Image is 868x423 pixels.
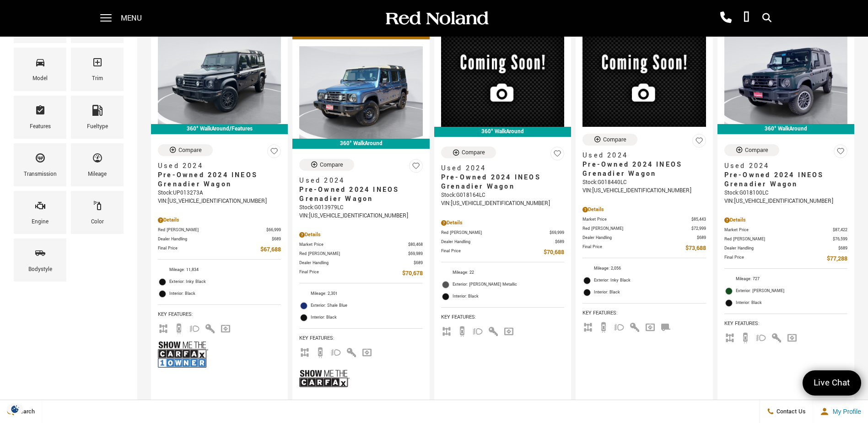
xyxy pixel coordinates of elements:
[299,269,422,278] a: Final Price $70,678
[299,241,408,248] span: Market Price
[158,216,281,224] div: Pricing Details - Pre-Owned 2024 INEOS Grenadier Wagon With Navigation & 4WD
[462,148,485,157] div: Compare
[441,327,452,334] span: AWD
[724,254,847,264] a: Final Price $77,288
[582,323,593,330] span: AWD
[158,171,274,189] span: Pre-Owned 2024 INEOS Grenadier Wagon
[697,234,706,241] span: $689
[87,122,108,132] div: Fueltype
[35,150,46,169] span: Transmission
[809,377,855,389] span: Live Chat
[787,333,798,340] span: Navigation Sys
[434,127,571,137] div: 360° WalkAround
[14,191,66,234] div: EngineEngine
[91,217,104,227] div: Color
[299,212,422,220] div: VIN: [US_VEHICLE_IDENTIFICATION_NUMBER]
[503,327,514,334] span: Navigation Sys
[736,287,847,296] span: Exterior: [PERSON_NAME]
[582,160,699,179] span: Pre-Owned 2024 INEOS Grenadier Wagon
[724,32,847,124] img: 2024 INEOS Grenadier Wagon
[299,260,422,266] a: Dealer Handling $689
[724,236,833,243] span: Red [PERSON_NAME]
[35,54,46,74] span: Model
[582,187,706,195] div: VIN: [US_VEHICLE_IDENTIFICATION_NUMBER]
[299,250,422,257] a: Red [PERSON_NAME] $69,989
[582,225,706,232] a: Red [PERSON_NAME] $72,999
[441,248,564,257] a: Final Price $70,688
[441,146,496,158] button: Compare Vehicle
[158,144,213,156] button: Compare Vehicle
[645,323,656,330] span: Navigation Sys
[724,319,847,329] span: Key Features :
[441,191,564,200] div: Stock : G018164LC
[774,407,806,416] span: Contact Us
[205,324,216,331] span: Keyless Entry
[441,312,564,322] span: Key Features :
[299,362,350,395] img: Show Me the CARFAX Badge
[724,254,827,264] span: Final Price
[833,227,847,233] span: $87,422
[833,236,847,243] span: $76,599
[724,216,847,224] div: Pricing Details - Pre-Owned 2024 INEOS Grenadier Wagon With Navigation & 4WD
[829,408,861,415] span: My Profile
[92,150,103,169] span: Mileage
[441,229,564,236] a: Red [PERSON_NAME] $69,999
[724,162,847,189] a: Used 2024Pre-Owned 2024 INEOS Grenadier Wagon
[169,289,281,298] span: Interior: Black
[441,164,557,173] span: Used 2024
[740,333,751,340] span: Backup Camera
[441,229,550,236] span: Red [PERSON_NAME]
[158,189,281,197] div: Stock : UP013273A
[71,96,124,139] div: FueltypeFueltype
[582,179,706,187] div: Stock : G018440LC
[315,348,326,355] span: Backup Camera
[555,239,564,245] span: $689
[30,122,51,132] div: Features
[614,323,625,330] span: Fog Lights
[32,217,49,227] div: Engine
[346,348,357,355] span: Keyless Entry
[582,244,706,253] a: Final Price $73,688
[158,162,281,189] a: Used 2024Pre-Owned 2024 INEOS Grenadier Wagon
[582,151,706,179] a: Used 2024Pre-Owned 2024 INEOS Grenadier Wagon
[330,348,341,355] span: Fog Lights
[771,333,782,340] span: Keyless Entry
[488,327,499,334] span: Keyless Entry
[14,239,66,282] div: BodystyleBodystyle
[292,139,429,149] div: 360° WalkAround
[724,245,847,252] a: Dealer Handling $689
[582,234,706,241] a: Dealer Handling $689
[724,245,838,252] span: Dealer Handling
[260,245,281,255] span: $67,688
[92,54,103,74] span: Trim
[544,248,564,257] span: $70,688
[299,159,354,171] button: Compare Vehicle
[441,164,564,191] a: Used 2024Pre-Owned 2024 INEOS Grenadier Wagon
[299,333,422,343] span: Key Features :
[220,324,231,331] span: Navigation Sys
[272,236,281,243] span: $689
[660,323,671,330] span: Tow Package
[582,263,706,275] li: Mileage: 2,056
[5,404,26,414] img: Opt-Out Icon
[755,333,766,340] span: Fog Lights
[299,231,422,239] div: Pricing Details - Pre-Owned 2024 INEOS Grenadier Wagon With Navigation & 4WD
[441,239,564,245] a: Dealer Handling $689
[457,327,468,334] span: Backup Camera
[92,103,103,122] span: Fueltype
[717,124,854,134] div: 360° WalkAround
[453,280,564,289] span: Exterior: [PERSON_NAME] Metallic
[311,301,422,310] span: Exterior: Shale Blue
[691,225,706,232] span: $72,999
[299,176,422,204] a: Used 2024Pre-Owned 2024 INEOS Grenadier Wagon
[594,288,706,297] span: Interior: Black
[158,309,281,320] span: Key Features :
[582,225,691,232] span: Red [PERSON_NAME]
[724,236,847,243] a: Red [PERSON_NAME] $76,599
[441,239,555,245] span: Dealer Handling
[158,324,169,331] span: AWD
[71,191,124,234] div: ColorColor
[88,169,107,179] div: Mileage
[582,244,685,253] span: Final Price
[441,32,564,127] img: 2024 INEOS Grenadier Wagon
